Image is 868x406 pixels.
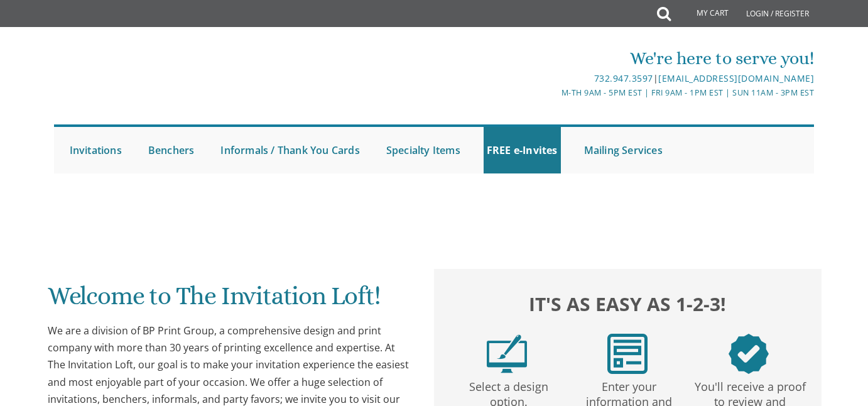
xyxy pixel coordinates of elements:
[484,127,561,173] a: FREE e-Invites
[145,127,198,173] a: Benchers
[658,72,814,84] a: [EMAIL_ADDRESS][DOMAIN_NAME]
[447,290,809,318] h2: It's as easy as 1-2-3!
[670,1,737,26] a: My Cart
[729,334,769,374] img: step3.png
[48,282,410,319] h1: Welcome to The Invitation Loft!
[607,334,648,374] img: step2.png
[308,71,814,86] div: |
[581,127,666,173] a: Mailing Services
[308,86,814,99] div: M-Th 9am - 5pm EST | Fri 9am - 1pm EST | Sun 11am - 3pm EST
[217,127,362,173] a: Informals / Thank You Cards
[67,127,125,173] a: Invitations
[383,127,464,173] a: Specialty Items
[308,46,814,71] div: We're here to serve you!
[487,334,527,374] img: step1.png
[594,72,653,84] a: 732.947.3597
